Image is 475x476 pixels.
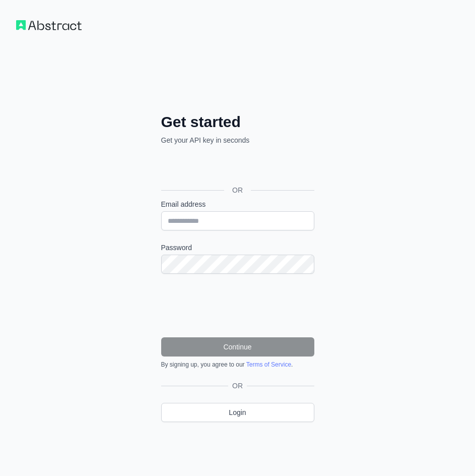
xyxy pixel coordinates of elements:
p: Get your API key in seconds [161,135,314,145]
iframe: Bouton "Se connecter avec Google" [156,156,317,178]
img: Workflow [16,20,82,30]
a: Terms of Service [246,361,291,368]
a: Login [161,403,314,422]
span: OR [228,381,247,391]
label: Password [161,243,314,253]
button: Continue [161,337,314,356]
span: OR [224,185,251,195]
label: Email address [161,199,314,209]
div: By signing up, you agree to our . [161,361,314,369]
iframe: reCAPTCHA [161,286,314,325]
h2: Get started [161,113,314,131]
